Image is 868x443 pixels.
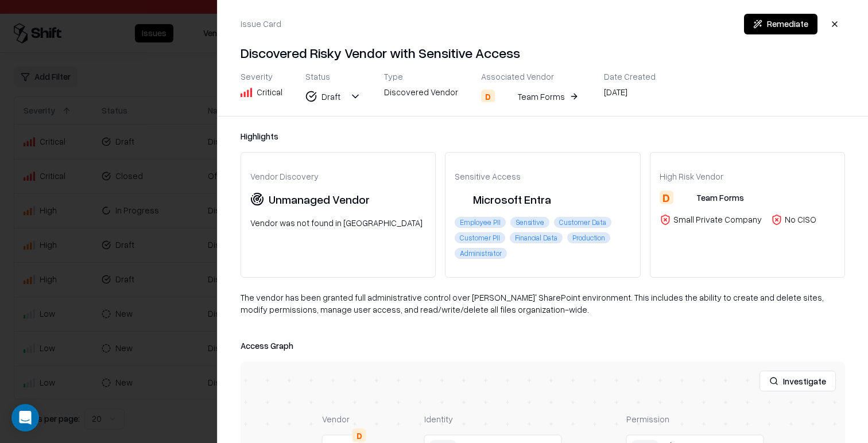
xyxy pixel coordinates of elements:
div: Issue Card [241,18,281,30]
img: Team Forms [499,90,513,103]
div: Microsoft Entra [455,191,551,208]
div: Team Forms [518,91,565,103]
div: Draft [321,91,340,103]
img: Microsoft Entra [455,192,468,206]
div: Permission [626,413,764,425]
div: Status [305,71,361,81]
h4: Discovered Risky Vendor with Sensitive Access [241,44,845,62]
div: Administrator [455,248,507,259]
div: D [660,191,673,204]
div: High Risk Vendor [660,171,835,181]
div: Sensitive [510,217,549,228]
div: No CISO [785,213,816,226]
div: Vendor Discovery [250,171,426,181]
div: Financial Data [510,232,563,243]
div: Type [384,71,458,81]
div: Associated Vendor [481,71,581,81]
div: Customer Data [554,217,611,228]
div: Vendor [322,413,360,425]
div: Small Private Company [673,213,762,226]
div: The vendor has been granted full administrative control over [PERSON_NAME]' SharePoint environmen... [241,292,845,325]
img: Team Forms [678,191,692,204]
div: Date Created [604,71,656,81]
div: Customer PII [455,232,505,243]
div: Access Graph [241,339,845,352]
div: D [481,90,495,103]
div: Production [567,232,610,243]
div: Vendor was not found in [GEOGRAPHIC_DATA] [250,217,426,229]
div: Employee PII [455,217,506,228]
div: Unmanaged Vendor [269,191,370,208]
div: D [352,428,366,442]
button: Investigate [759,371,836,391]
button: DTeam Forms [481,86,581,107]
button: Remediate [744,14,817,34]
div: Highlights [241,130,845,142]
div: Team Forms [696,192,744,204]
div: Critical [257,86,282,98]
div: Discovered Vendor [384,86,458,102]
div: Sensitive Access [455,171,630,181]
div: Identity [424,413,562,425]
div: Severity [241,71,282,81]
div: [DATE] [604,86,656,102]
